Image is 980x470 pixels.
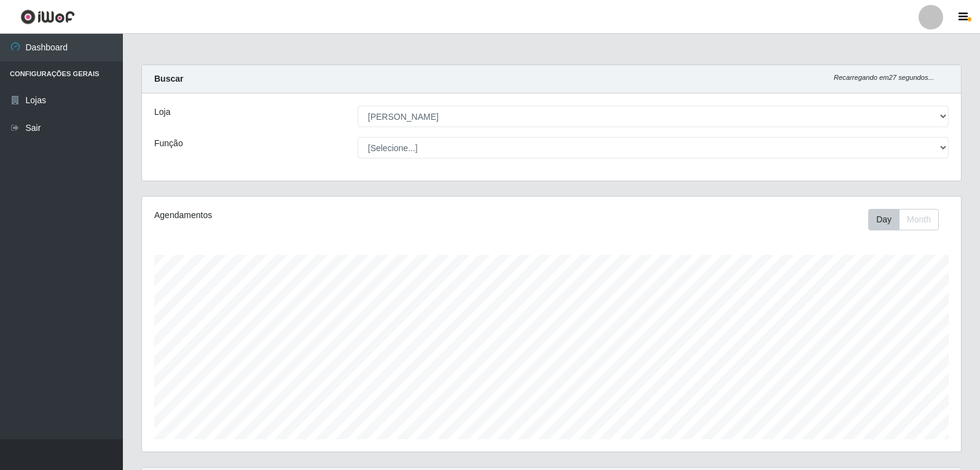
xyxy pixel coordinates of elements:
div: Agendamentos [154,209,474,222]
label: Loja [154,106,170,119]
button: Day [868,209,900,230]
div: First group [868,209,939,230]
img: CoreUI Logo [20,9,75,25]
button: Month [899,209,939,230]
i: Recarregando em 27 segundos... [834,74,934,81]
strong: Buscar [154,74,183,84]
label: Função [154,137,183,150]
div: Toolbar with button groups [868,209,949,230]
